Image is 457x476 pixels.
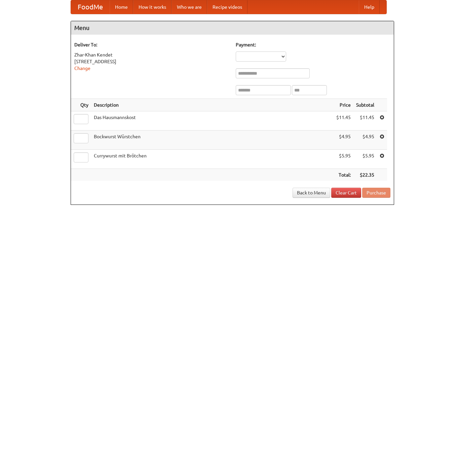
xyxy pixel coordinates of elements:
[353,150,377,169] td: $5.95
[207,0,247,14] a: Recipe videos
[334,150,353,169] td: $5.95
[91,150,334,169] td: Currywurst mit Brötchen
[133,0,172,14] a: How it works
[74,66,90,71] a: Change
[334,131,353,150] td: $4.95
[362,188,390,198] button: Purchase
[353,131,377,150] td: $4.95
[74,51,229,58] div: Zhar-Khan Kendet
[172,0,207,14] a: Who we are
[359,0,380,14] a: Help
[74,41,229,48] h5: Deliver To:
[91,99,334,111] th: Description
[334,111,353,131] td: $11.45
[353,169,377,181] th: $22.35
[236,41,390,48] h5: Payment:
[71,0,110,14] a: FoodMe
[71,99,91,111] th: Qty
[293,188,330,198] a: Back to Menu
[91,111,334,131] td: Das Hausmannskost
[334,169,353,181] th: Total:
[334,99,353,111] th: Price
[353,111,377,131] td: $11.45
[71,21,394,35] h4: Menu
[74,58,229,65] div: [STREET_ADDRESS]
[110,0,133,14] a: Home
[91,131,334,150] td: Bockwurst Würstchen
[353,99,377,111] th: Subtotal
[331,188,361,198] a: Clear Cart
